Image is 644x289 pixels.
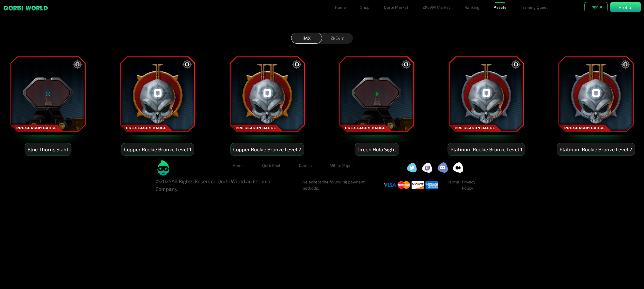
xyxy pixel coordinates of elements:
[3,5,48,11] img: sticky brand-logo
[397,180,410,190] img: visa
[462,2,481,12] a: Ranking
[336,53,418,135] img: Green Holo Sight
[326,160,357,171] a: White Paper
[333,2,348,12] a: Home
[121,143,194,155] div: Copper Rookie Bronze Level 1
[301,179,384,191] li: We accept the following payment methods:
[448,179,459,190] a: Terms |
[462,179,475,190] a: Privacy Policy
[619,4,632,11] p: Profile
[229,160,248,171] a: Home
[7,53,89,135] img: Blue Thorns Sight
[422,163,432,173] img: social icon
[156,160,171,176] img: logo
[117,53,199,135] img: Copper Rookie Bronze Level 1
[555,53,637,135] img: Platinum Rookie Bronze Level 2
[411,180,424,190] img: visa
[425,180,438,190] img: visa
[383,180,396,190] img: visa
[519,2,550,12] a: Training Quest
[445,53,527,135] img: Platinum Rookie Bronze Level 1
[322,33,353,44] div: ZkEvm
[231,143,304,155] div: Copper Rookie Bronze Level 2
[258,160,285,171] a: Qorb Pool
[407,163,417,173] img: social icon
[584,2,608,12] button: Logout
[226,53,308,135] img: Copper Rookie Bronze Level 2
[382,2,410,12] a: Qorbi Market
[295,160,316,171] a: Games
[453,162,463,173] img: social icon
[557,143,635,155] div: Platinum Rookie Bronze Level 2
[291,33,322,44] div: IMX
[448,143,525,155] div: Platinum Rookie Bronze Level 1
[355,143,399,155] div: Green Holo Sight
[156,177,293,193] p: © 2025 All Rights Reserved Qorbi World an Estonia Company.
[421,2,452,12] a: ZKEVM Market
[438,162,448,173] img: social icon
[25,143,71,155] div: Blue Thorns Sight
[492,2,508,12] a: Assets
[358,2,372,12] a: Shop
